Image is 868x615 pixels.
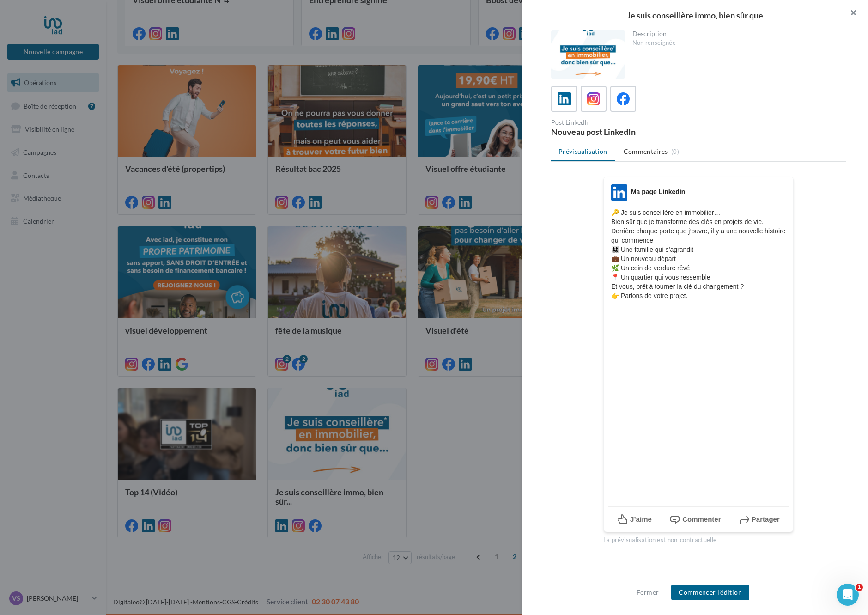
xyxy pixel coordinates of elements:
[603,532,794,544] div: La prévisualisation est non-contractuelle
[633,587,662,598] button: Fermer
[671,148,679,155] span: (0)
[632,30,839,37] div: Description
[631,187,685,196] div: Ma page Linkedin
[632,39,839,47] div: Non renseignée
[671,585,749,600] button: Commencer l'édition
[856,584,863,591] span: 1
[682,515,721,523] span: Commenter
[630,515,652,523] span: J’aime
[611,208,786,300] p: 🔑 Je suis conseillère en immobilier… Bien sûr que je transforme des clés en projets de vie. Derri...
[752,515,780,523] span: Partager
[551,128,695,136] div: Nouveau post LinkedIn
[536,11,853,19] div: Je suis conseillère immo, bien sûr que
[551,119,695,126] div: Post LinkedIn
[837,584,859,606] iframe: Intercom live chat
[624,147,668,156] span: Commentaires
